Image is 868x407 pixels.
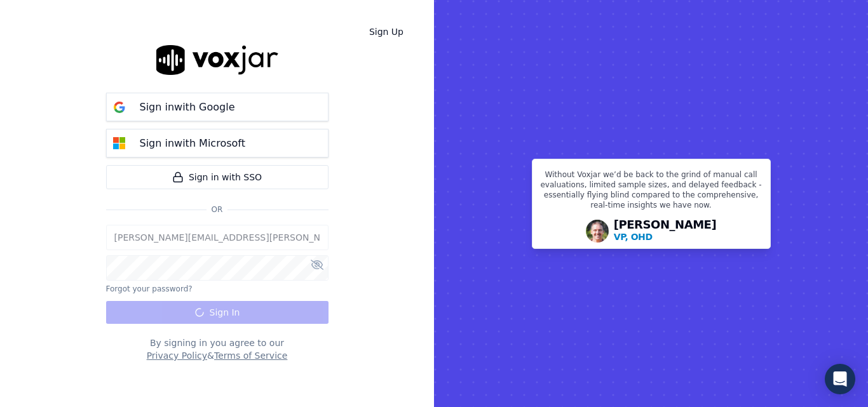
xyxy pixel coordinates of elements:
img: Avatar [586,220,609,243]
p: VP, OHD [614,230,653,243]
div: [PERSON_NAME] [614,219,717,243]
button: Privacy Policy [147,349,207,362]
button: Sign inwith Google [106,93,329,121]
img: microsoft Sign in button [107,131,132,156]
button: Forgot your password? [106,284,193,294]
div: By signing in you agree to our & [106,337,329,362]
span: Or [207,204,228,215]
p: Sign in with Google [140,100,235,115]
div: Open Intercom Messenger [825,364,855,394]
input: Email [106,225,329,250]
button: Sign inwith Microsoft [106,129,329,157]
img: logo [156,45,278,75]
p: Sign in with Microsoft [140,136,245,151]
p: Without Voxjar we’d be back to the grind of manual call evaluations, limited sample sizes, and de... [540,170,763,215]
img: google Sign in button [107,95,132,120]
a: Sign in with SSO [106,165,329,189]
a: Sign Up [359,20,414,43]
button: Terms of Service [214,349,287,362]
